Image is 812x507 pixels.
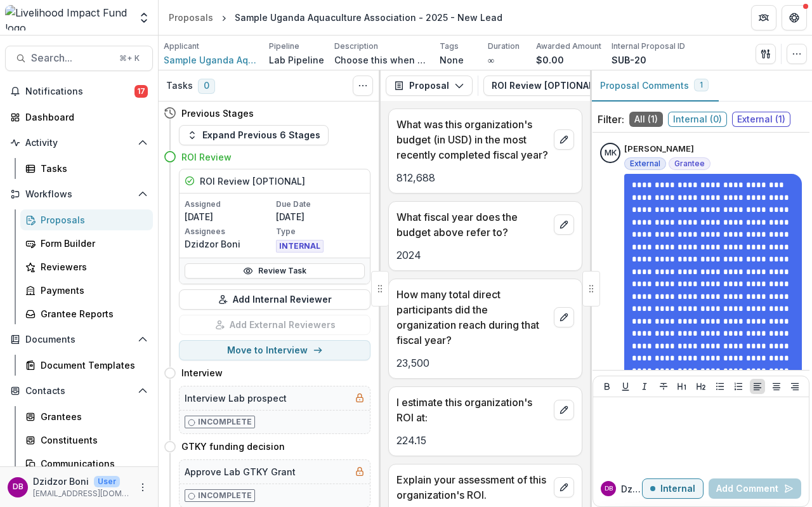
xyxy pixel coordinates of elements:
p: [PERSON_NAME] [624,143,694,155]
p: Description [334,41,378,52]
p: 224.15 [396,433,574,448]
button: Heading 1 [674,379,690,394]
button: Notifications17 [5,81,153,102]
p: Tags [440,41,459,52]
button: Proposal Comments [590,70,719,102]
h4: ROI Review [181,150,232,164]
p: Assignees [185,226,273,237]
h4: Previous Stages [181,107,254,120]
button: Add Internal Reviewer [179,289,370,310]
a: Review Task [185,263,365,279]
a: Form Builder [20,233,153,254]
span: 1 [700,81,703,89]
div: Document Templates [41,359,143,372]
button: Open Workflows [5,184,153,204]
p: Internal Proposal ID [612,41,685,52]
button: Add Comment [709,478,801,499]
div: Payments [41,284,143,297]
p: [DATE] [276,210,365,223]
span: Notifications [25,86,134,97]
a: Communications [20,453,153,474]
span: External ( 1 ) [732,112,790,127]
h5: ROI Review [OPTIONAL] [200,174,305,188]
button: ROI Review [OPTIONAL] [483,76,637,96]
button: Align Center [769,379,784,394]
h5: Approve Lab GTKY Grant [185,465,296,478]
p: 23,500 [396,355,574,371]
span: Documents [25,334,133,345]
span: Internal ( 0 ) [668,112,727,127]
p: Filter: [598,112,624,127]
button: edit [554,307,574,327]
div: Tasks [41,162,143,175]
div: Communications [41,457,143,470]
span: Search... [31,52,112,64]
nav: breadcrumb [164,8,507,27]
div: Sample Uganda Aquaculture Association - 2025 - New Lead [235,11,502,24]
button: Add External Reviewers [179,315,370,335]
button: Open Activity [5,133,153,153]
p: Pipeline [269,41,299,52]
div: Dzidzor Boni [13,483,23,491]
a: Tasks [20,158,153,179]
button: Toggle View Cancelled Tasks [353,76,373,96]
span: Contacts [25,386,133,397]
p: Explain your assessment of this organization's ROI. [396,472,549,503]
h4: GTKY funding decision [181,440,285,453]
div: Grantees [41,410,143,423]
div: Grantee Reports [41,307,143,320]
p: How many total direct participants did the organization reach during that fiscal year? [396,287,549,348]
div: ⌘ + K [117,51,142,65]
button: More [135,480,150,495]
div: Constituents [41,433,143,447]
p: SUB-20 [612,53,646,67]
button: Bullet List [712,379,728,394]
a: Payments [20,280,153,301]
p: User [94,476,120,487]
p: [EMAIL_ADDRESS][DOMAIN_NAME] [33,488,130,499]
span: Activity [25,138,133,148]
a: Grantees [20,406,153,427]
p: ∞ [488,53,494,67]
button: Open entity switcher [135,5,153,30]
button: Heading 2 [693,379,709,394]
p: Incomplete [198,416,252,428]
button: Internal [642,478,704,499]
p: What fiscal year does the budget above refer to? [396,209,549,240]
a: Constituents [20,430,153,451]
p: Lab Pipeline [269,53,324,67]
a: Sample Uganda Aquaculture Association [164,53,259,67]
a: Proposals [20,209,153,230]
p: $0.00 [536,53,564,67]
button: edit [554,477,574,497]
button: Get Help [782,5,807,30]
a: Document Templates [20,355,153,376]
p: Awarded Amount [536,41,601,52]
div: Dashboard [25,110,143,124]
p: [DATE] [185,210,273,223]
h5: Interview Lab prospect [185,392,287,405]
div: Michael Kintu [605,149,617,157]
p: Internal [660,484,695,494]
button: Align Right [787,379,802,394]
p: Applicant [164,41,199,52]
a: Grantee Reports [20,303,153,324]
span: Grantee [674,159,705,168]
button: Bold [599,379,615,394]
p: Duration [488,41,520,52]
button: Open Contacts [5,381,153,401]
button: edit [554,129,574,150]
span: All ( 1 ) [629,112,663,127]
div: Proposals [169,11,213,24]
button: Italicize [637,379,652,394]
a: Dashboard [5,107,153,128]
p: What was this organization's budget (in USD) in the most recently completed fiscal year? [396,117,549,162]
p: Dzidzor Boni [33,475,89,488]
div: Form Builder [41,237,143,250]
img: Livelihood Impact Fund logo [5,5,130,30]
button: Search... [5,46,153,71]
p: Dzidzor B [621,482,642,496]
div: Proposals [41,213,143,227]
button: Proposal [386,76,473,96]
